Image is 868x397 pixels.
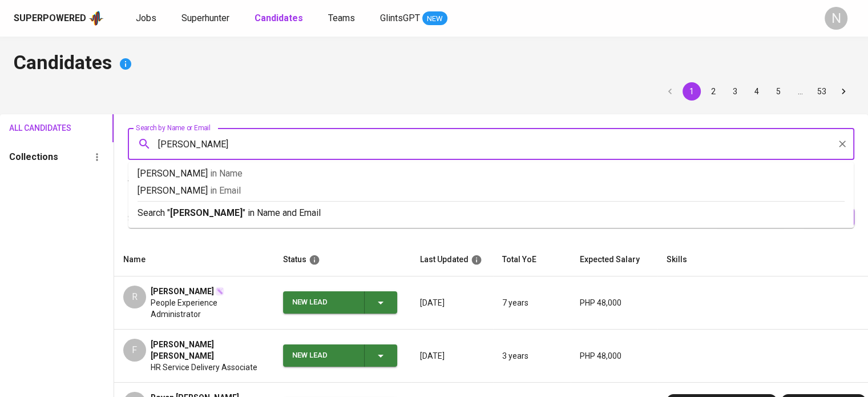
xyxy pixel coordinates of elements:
button: New Lead [283,344,397,367]
b: [PERSON_NAME] [170,207,243,218]
div: New Lead [292,344,355,367]
a: Superhunter [181,11,232,26]
span: Teams [328,13,355,23]
p: PHP 48,000 [580,297,648,308]
th: Total YoE [493,243,571,276]
div: N [825,7,847,30]
span: [PERSON_NAME] [151,286,214,297]
a: Teams [328,11,357,26]
p: 3 years [502,350,562,362]
span: HR Service Delivery Associate [151,362,257,373]
img: magic_wand.svg [215,287,224,296]
a: Jobs [136,11,159,26]
span: in Name [210,168,243,179]
p: 7 years [502,297,562,308]
p: [PERSON_NAME] [138,167,845,181]
p: Showing of talent profiles found [128,174,278,195]
img: app logo [88,10,104,27]
div: Superpowered [14,12,86,25]
span: [PERSON_NAME] [PERSON_NAME] [151,339,265,362]
p: [DATE] [420,297,484,308]
button: Clear [834,136,850,152]
span: Superhunter [181,13,229,23]
p: [DATE] [420,350,484,362]
div: R [123,286,146,308]
b: Candidates [255,13,303,23]
button: Go to page 5 [769,82,788,101]
span: Jobs [136,13,156,23]
th: Status [274,243,411,276]
a: Candidates [255,11,305,26]
button: Go to next page [834,82,853,101]
th: Last Updated [411,243,493,276]
nav: pagination navigation [659,82,854,101]
button: Go to page 3 [726,82,744,101]
button: New Lead [283,291,397,314]
button: page 1 [683,82,701,101]
button: Go to page 2 [704,82,722,101]
span: in Email [210,185,241,196]
p: PHP 48,000 [580,350,648,362]
th: Expected Salary [571,243,657,276]
h4: Candidates [14,50,854,78]
div: New Lead [292,291,355,314]
span: People Experience Administrator [151,297,265,320]
button: Go to page 53 [813,82,831,101]
div: … [791,86,809,97]
a: Superpoweredapp logo [14,10,104,27]
h6: Collections [9,149,58,165]
p: Search " " in Name and Email [138,206,845,220]
p: Sort By [128,212,157,226]
a: GlintsGPT NEW [380,11,447,26]
div: F [123,339,146,362]
th: Name [114,243,274,276]
span: All Candidates [9,121,54,135]
span: NEW [422,13,447,25]
span: GlintsGPT [380,13,420,23]
p: [PERSON_NAME] [138,184,845,198]
button: Go to page 4 [748,82,766,101]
